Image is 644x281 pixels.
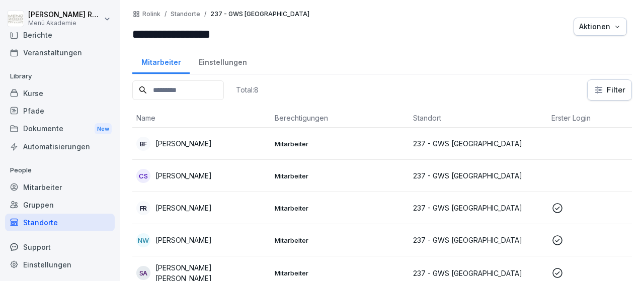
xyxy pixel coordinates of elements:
a: Mitarbeiter [132,48,190,74]
a: Pfade [5,102,115,120]
div: BF [136,137,150,151]
p: 237 - GWS [GEOGRAPHIC_DATA] [413,203,543,213]
a: Berichte [5,26,115,44]
div: Aktionen [579,21,621,32]
p: Mitarbeiter [275,139,405,148]
button: Aktionen [574,18,627,36]
p: 237 - GWS [GEOGRAPHIC_DATA] [413,138,543,149]
p: People [5,162,115,178]
a: Mitarbeiter [5,178,115,196]
p: Mitarbeiter [275,268,405,277]
a: Veranstaltungen [5,44,115,61]
p: / [204,11,206,18]
div: SA [136,266,150,280]
a: Gruppen [5,196,115,214]
p: 237 - GWS [GEOGRAPHIC_DATA] [413,170,543,181]
p: [PERSON_NAME] [155,170,212,181]
p: [PERSON_NAME] [155,203,212,213]
p: [PERSON_NAME] [155,235,212,245]
button: Filter [588,80,631,100]
th: Standort [409,109,547,128]
p: Mitarbeiter [275,171,405,180]
th: Name [132,109,271,128]
p: 237 - GWS [GEOGRAPHIC_DATA] [413,235,543,245]
p: Mitarbeiter [275,236,405,245]
a: Standorte [5,214,115,231]
p: 237 - GWS [GEOGRAPHIC_DATA] [413,268,543,278]
a: Automatisierungen [5,138,115,155]
div: NW [136,233,150,247]
p: Mitarbeiter [275,204,405,213]
div: Support [5,238,115,256]
a: Kurse [5,84,115,102]
a: DokumenteNew [5,120,115,138]
p: Menü Akademie [28,20,102,27]
div: New [95,123,112,135]
p: [PERSON_NAME] Rolink [28,11,102,19]
a: Einstellungen [5,256,115,273]
p: Library [5,68,115,84]
a: Rolink [142,11,160,18]
div: FR [136,201,150,215]
p: 237 - GWS [GEOGRAPHIC_DATA] [210,11,309,18]
div: CS [136,169,150,183]
p: [PERSON_NAME] [155,138,212,149]
p: / [165,11,167,18]
div: Filter [594,85,625,95]
th: Berechtigungen [271,109,409,128]
div: Dokumente [5,120,115,138]
p: Standorte [171,11,200,18]
p: Total: 8 [236,85,259,95]
a: Einstellungen [190,48,256,74]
